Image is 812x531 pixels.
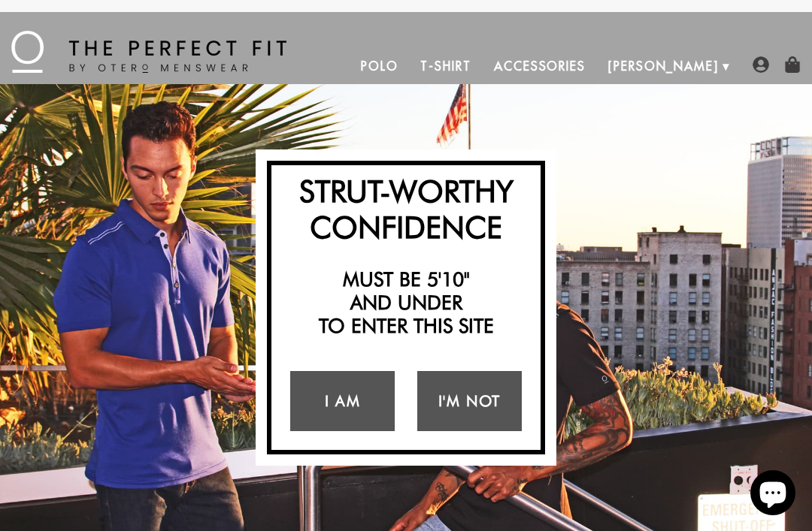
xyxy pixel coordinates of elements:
[597,48,730,84] a: [PERSON_NAME]
[11,31,286,73] img: The Perfect Fit - by Otero Menswear - Logo
[753,56,769,73] img: user-account-icon.png
[290,371,395,431] a: I Am
[409,48,482,84] a: T-Shirt
[784,56,801,73] img: shopping-bag-icon.png
[279,173,533,245] h2: Strut-Worthy Confidence
[483,48,597,84] a: Accessories
[279,267,533,338] h2: Must be 5'10" and under to enter this site
[350,48,410,84] a: Polo
[417,371,522,431] a: I'm Not
[746,470,800,519] inbox-online-store-chat: Shopify online store chat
